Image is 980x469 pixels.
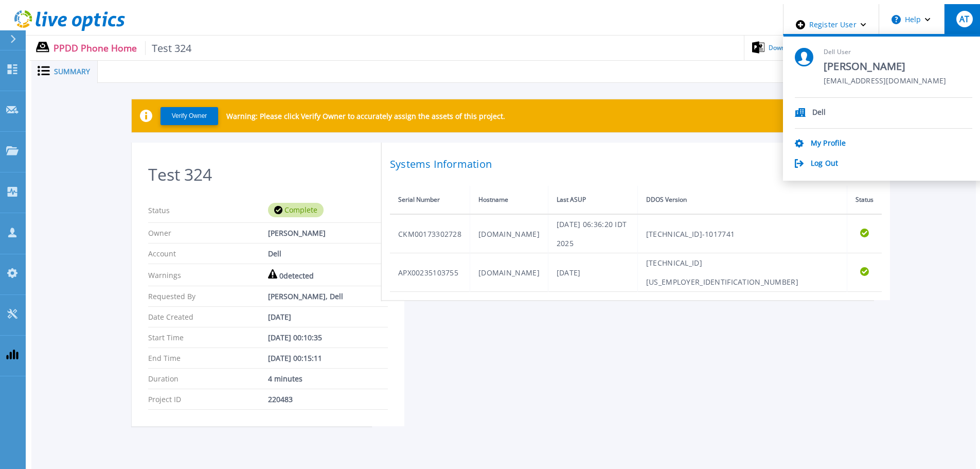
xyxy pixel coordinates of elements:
[268,333,388,342] div: [DATE] 00:10:35
[148,353,268,363] p: End Time
[470,253,548,292] td: [DOMAIN_NAME]
[548,186,637,214] th: Last ASUP
[268,374,388,384] div: 4 minutes
[268,203,324,217] div: Complete
[226,111,505,121] p: Warning: Please click Verify Owner to accurately assign the assets of this project.
[268,291,388,301] div: [PERSON_NAME], Dell
[879,4,943,35] button: Help
[637,253,847,292] td: [TECHNICAL_ID][US_EMPLOYER_IDENTIFICATION_NUMBER]
[470,186,548,214] th: Hostname
[470,214,548,253] td: [DOMAIN_NAME]
[145,41,192,55] span: Test 324
[769,45,810,51] span: Download PPT
[148,333,268,342] p: Start Time
[268,312,388,322] div: [DATE]
[268,269,388,281] div: 0 detected
[148,249,268,258] p: Account
[54,68,90,75] span: Summary
[268,394,388,404] div: 220483
[824,77,946,86] span: [EMAIL_ADDRESS][DOMAIN_NAME]
[268,249,388,258] div: Dell
[148,269,268,281] p: Warnings
[637,186,847,214] th: DDOS Version
[390,155,882,173] h2: Systems Information
[148,291,268,301] p: Requested By
[268,228,388,238] div: [PERSON_NAME]
[390,186,470,214] th: Serial Number
[811,159,838,169] a: Log Out
[390,253,470,292] td: APX00235103755
[847,186,882,214] th: Status
[148,374,268,384] p: Duration
[548,214,637,253] td: [DATE] 06:36:20 IDT 2025
[161,107,218,125] button: Verify Owner
[824,60,946,74] span: [PERSON_NAME]
[959,15,969,23] span: AT
[812,108,826,118] p: Dell
[637,214,847,253] td: [TECHNICAL_ID]-1017741
[268,353,388,363] div: [DATE] 00:15:11
[148,203,268,217] p: Status
[148,394,268,404] p: Project ID
[54,41,192,55] p: PPDD Phone Home
[548,253,637,292] td: [DATE]
[148,312,268,322] p: Date Created
[148,228,268,238] p: Owner
[148,163,388,185] h2: Test 324
[783,4,879,45] div: Register User
[824,48,946,57] span: Dell User
[390,214,470,253] td: CKM00173302728
[811,139,846,149] a: My Profile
